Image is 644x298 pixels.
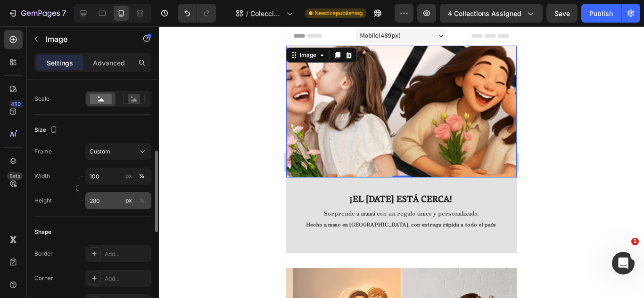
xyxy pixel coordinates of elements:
button: 4 collections assigned [440,4,543,23]
div: px [125,196,132,205]
span: 1 [631,238,639,245]
span: / [246,8,248,18]
label: Height [34,196,52,205]
div: px [125,172,132,180]
div: Add... [105,250,149,258]
button: px [136,195,148,206]
button: % [123,170,134,182]
div: Shape [34,228,51,236]
div: 450 [9,100,23,108]
div: Border [34,250,53,258]
button: Publish [581,4,621,23]
span: Need republishing [314,9,363,17]
span: 4 collections assigned [448,8,521,18]
label: Width [34,172,50,180]
div: % [139,172,145,180]
button: px [136,170,148,182]
p: Image [46,33,126,45]
label: Frame [34,147,52,156]
div: Scale [34,95,50,103]
p: 7 [62,8,66,19]
div: Corner [34,274,53,282]
div: Add... [105,274,149,283]
div: % [139,196,145,205]
div: Undo/Redo [178,4,216,23]
p: Advanced [93,58,125,68]
input: px% [85,192,151,209]
div: Beta [7,172,23,180]
p: Settings [47,58,73,68]
iframe: Design area [286,26,517,298]
div: Publish [589,8,613,18]
button: 7 [4,4,70,23]
span: Save [554,9,570,17]
button: Save [546,4,578,23]
button: Custom [85,143,151,160]
button: % [123,195,134,206]
iframe: Intercom live chat [612,252,635,274]
span: Custom [90,147,110,156]
input: px% [85,168,151,185]
div: Size [34,124,59,137]
span: Coleccion de mama [250,8,282,18]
